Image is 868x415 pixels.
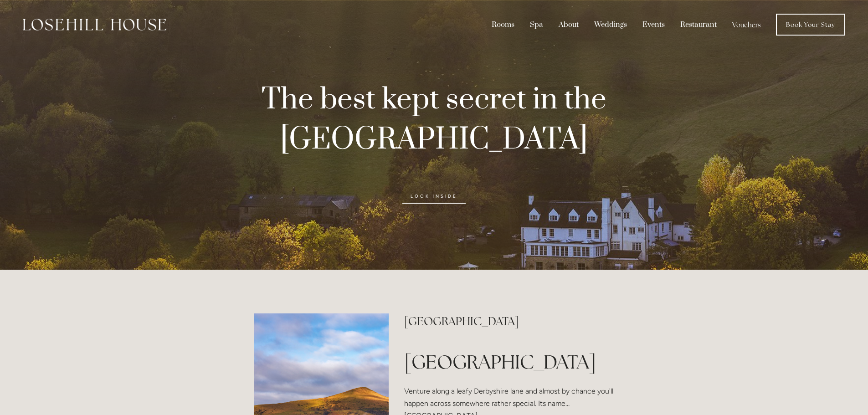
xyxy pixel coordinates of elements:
h2: [GEOGRAPHIC_DATA] [404,313,614,329]
div: Spa [523,16,550,33]
div: Weddings [587,16,634,33]
strong: The best kept secret in the [GEOGRAPHIC_DATA] [262,81,613,159]
div: Events [636,16,672,33]
img: Losehill House [23,19,166,31]
div: About [552,16,586,33]
a: look inside [402,189,465,204]
h1: [GEOGRAPHIC_DATA] [404,348,614,375]
a: Vouchers [725,16,768,33]
div: Rooms [485,16,521,33]
div: Restaurant [673,16,724,33]
a: Book Your Stay [776,14,845,36]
